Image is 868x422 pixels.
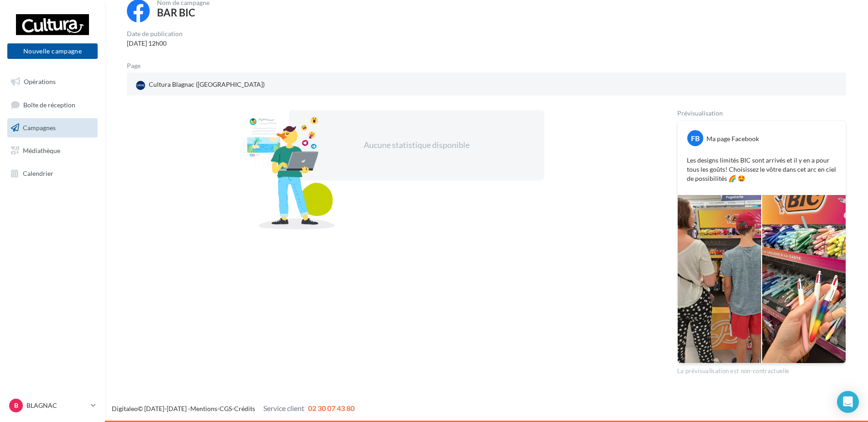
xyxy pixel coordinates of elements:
[127,39,183,48] div: [DATE] 12h00
[220,405,232,412] a: CGS
[134,78,369,92] a: Cultura Blagnac ([GEOGRAPHIC_DATA])
[7,43,98,59] button: Nouvelle campagne
[112,405,355,412] span: © [DATE]-[DATE] - - -
[127,63,148,69] div: Page
[318,139,515,151] div: Aucune statistique disponible
[5,164,99,183] a: Calendrier
[263,404,304,412] span: Service client
[157,8,195,18] div: BAR BIC
[677,110,846,116] div: Prévisualisation
[23,100,75,108] span: Boîte de réception
[677,364,846,375] div: La prévisualisation est non-contractuelle
[134,78,267,92] div: Cultura Blagnac ([GEOGRAPHIC_DATA])
[26,401,87,410] p: BLAGNAC
[7,397,98,414] a: B BLAGNAC
[5,118,99,137] a: Campagnes
[127,31,183,37] div: Date de publication
[5,72,99,91] a: Opérations
[234,405,255,412] a: Crédits
[190,405,217,412] a: Mentions
[23,147,60,154] span: Médiathèque
[24,78,56,85] span: Opérations
[23,124,56,132] span: Campagnes
[687,156,837,183] p: Les designs limités BIC sont arrivés et il y en a pour tous les goûts! Choisissez le vôtre dans c...
[687,130,703,146] div: FB
[23,169,53,177] span: Calendrier
[706,134,759,143] div: Ma page Facebook
[837,391,859,413] div: Open Intercom Messenger
[14,401,18,410] span: B
[308,404,355,412] span: 02 30 07 43 80
[112,405,138,412] a: Digitaleo
[5,95,99,115] a: Boîte de réception
[5,141,99,160] a: Médiathèque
